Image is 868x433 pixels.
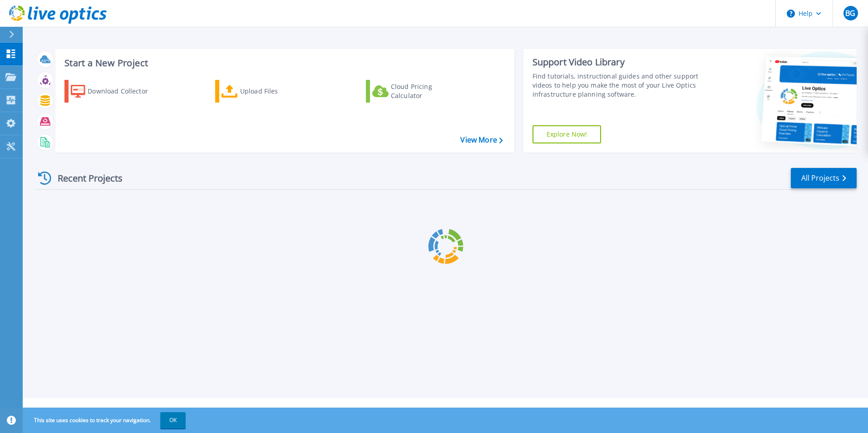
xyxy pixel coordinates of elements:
[845,10,855,17] span: BG
[391,82,464,100] div: Cloud Pricing Calculator
[215,80,316,103] a: Upload Files
[35,167,135,189] div: Recent Projects
[791,168,857,188] a: All Projects
[533,56,702,68] div: Support Video Library
[366,80,467,103] a: Cloud Pricing Calculator
[64,80,166,103] a: Download Collector
[533,72,702,99] div: Find tutorials, instructional guides and other support videos to help you make the most of your L...
[25,412,186,428] span: This site uses cookies to track your navigation.
[240,82,313,100] div: Upload Files
[64,58,503,68] h3: Start a New Project
[460,136,503,144] a: View More
[88,82,160,100] div: Download Collector
[160,412,186,428] button: OK
[533,125,602,143] a: Explore Now!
